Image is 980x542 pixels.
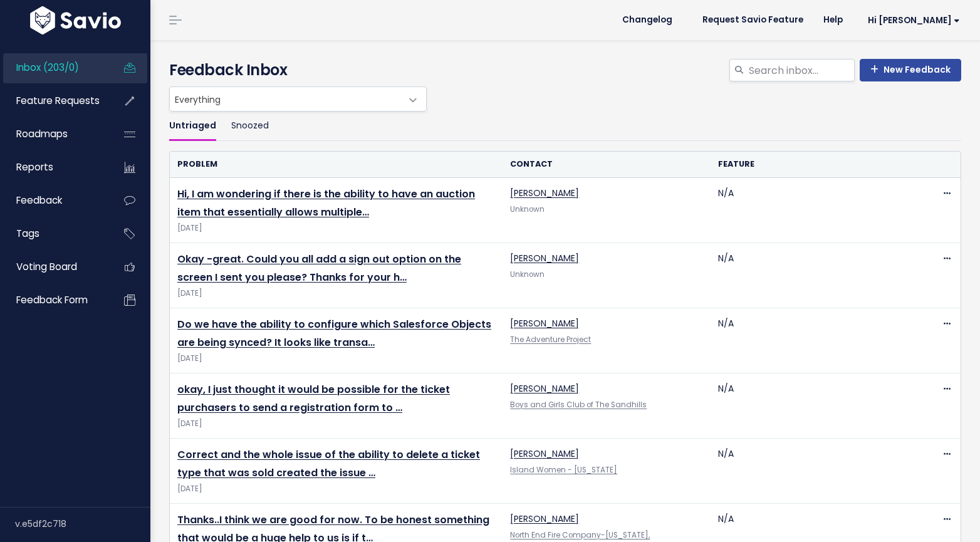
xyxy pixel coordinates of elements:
[16,127,68,140] span: Roadmaps
[177,222,495,235] span: [DATE]
[3,186,104,215] a: Feedback
[510,269,545,279] span: Unknown
[3,86,104,115] a: Feature Requests
[711,439,919,504] td: N/A
[177,352,495,365] span: [DATE]
[169,112,961,141] ul: Filter feature requests
[853,11,970,30] a: Hi [PERSON_NAME]
[748,59,855,81] input: Search inbox...
[510,252,579,264] a: [PERSON_NAME]
[16,194,62,207] span: Feedback
[177,252,461,284] a: Okay -great. Could you all add a sign out option on the screen I sent you please? Thanks for your h…
[868,16,960,25] span: Hi [PERSON_NAME]
[622,16,672,24] span: Changelog
[510,204,545,214] span: Unknown
[177,287,495,300] span: [DATE]
[169,112,216,141] a: Untriaged
[16,260,77,273] span: Voting Board
[711,373,919,439] td: N/A
[177,382,450,415] a: okay, I just thought it would be possible for the ticket purchasers to send a registration form to …
[510,400,647,410] a: Boys and Girls Club of The Sandhills
[170,152,503,177] th: Problem
[510,447,579,460] a: [PERSON_NAME]
[711,243,919,308] td: N/A
[711,152,919,177] th: Feature
[3,153,104,182] a: Reports
[16,227,39,240] span: Tags
[692,11,813,29] a: Request Savio Feature
[3,53,104,82] a: Inbox (203/0)
[711,308,919,373] td: N/A
[711,178,919,243] td: N/A
[16,293,88,306] span: Feedback form
[16,61,79,74] span: Inbox (203/0)
[16,94,100,107] span: Feature Requests
[813,11,853,29] a: Help
[3,219,104,248] a: Tags
[3,286,104,315] a: Feedback form
[510,382,579,395] a: [PERSON_NAME]
[510,317,579,330] a: [PERSON_NAME]
[231,112,269,141] a: Snoozed
[16,160,53,174] span: Reports
[3,253,104,281] a: Voting Board
[3,120,104,149] a: Roadmaps
[15,508,150,540] div: v.e5df2c718
[177,317,491,350] a: Do we have the ability to configure which Salesforce Objects are being synced? It looks like transa…
[177,482,495,496] span: [DATE]
[510,513,579,525] a: [PERSON_NAME]
[510,187,579,199] a: [PERSON_NAME]
[177,417,495,430] span: [DATE]
[503,152,711,177] th: Contact
[177,447,480,480] a: Correct and the whole issue of the ability to delete a ticket type that was sold created the issue …
[177,187,475,219] a: Hi, I am wondering if there is the ability to have an auction item that essentially allows multiple…
[170,87,401,111] span: Everything
[860,59,961,81] a: New Feedback
[510,335,591,345] a: The Adventure Project
[27,6,124,34] img: logo-white.9d6f32f41409.svg
[169,86,427,112] span: Everything
[510,465,617,475] a: Island Women - [US_STATE]
[169,59,961,81] h4: Feedback Inbox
